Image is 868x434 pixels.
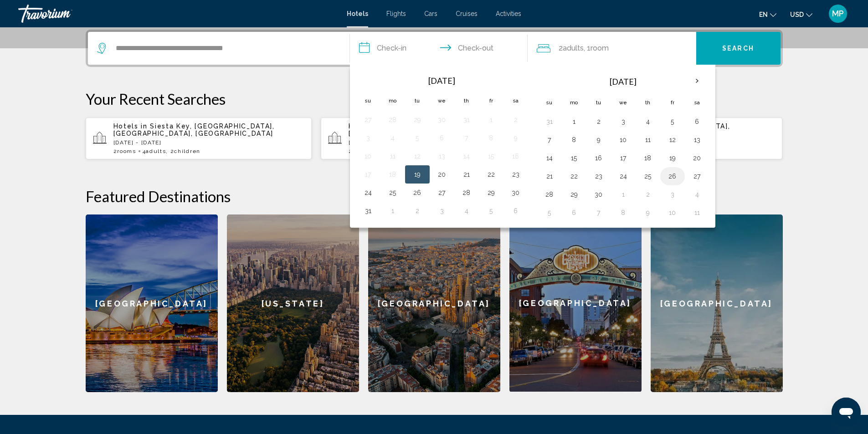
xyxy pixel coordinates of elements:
[759,8,776,21] button: Change language
[616,152,631,164] button: Day 17
[86,187,783,205] h2: Featured Destinations
[347,10,368,17] a: Hotels
[361,168,375,181] button: Day 17
[410,186,425,199] button: Day 26
[508,204,523,217] button: Day 6
[563,44,584,52] span: Adults
[826,4,850,23] button: User Menu
[86,214,218,392] a: [GEOGRAPHIC_DATA]
[484,132,498,144] button: Day 8
[361,204,375,217] button: Day 31
[641,115,655,128] button: Day 4
[665,170,680,183] button: Day 26
[722,45,754,52] span: Search
[559,42,584,55] span: 2
[542,115,557,128] button: Day 31
[665,206,680,219] button: Day 10
[435,150,449,163] button: Day 13
[567,188,581,201] button: Day 29
[641,206,655,219] button: Day 9
[832,398,861,427] iframe: Button to launch messaging window
[616,206,631,219] button: Day 8
[410,150,425,163] button: Day 12
[591,44,609,52] span: Room
[424,10,437,17] span: Cars
[584,42,609,55] span: , 1
[361,132,375,144] button: Day 3
[435,204,449,217] button: Day 3
[459,132,474,144] button: Day 7
[459,113,474,126] button: Day 31
[484,150,498,163] button: Day 15
[117,148,136,154] span: rooms
[459,168,474,181] button: Day 21
[385,168,400,181] button: Day 18
[665,133,680,146] button: Day 12
[459,150,474,163] button: Day 14
[509,214,642,392] a: [GEOGRAPHIC_DATA]
[567,115,581,128] button: Day 1
[174,148,200,154] span: Children
[368,214,500,392] a: [GEOGRAPHIC_DATA]
[641,188,655,201] button: Day 2
[435,113,449,126] button: Day 30
[690,206,704,219] button: Day 11
[380,71,503,91] th: [DATE]
[790,8,812,21] button: Change currency
[386,10,406,17] span: Flights
[456,10,478,17] a: Cruises
[542,152,557,164] button: Day 14
[349,148,371,154] span: 2
[361,186,375,199] button: Day 24
[484,186,498,199] button: Day 29
[508,168,523,181] button: Day 23
[166,148,200,154] span: , 2
[496,10,521,17] a: Activities
[361,150,375,163] button: Day 10
[385,150,400,163] button: Day 11
[690,133,704,146] button: Day 13
[696,32,781,65] button: Search
[508,113,523,126] button: Day 2
[591,170,606,183] button: Day 23
[690,152,704,164] button: Day 20
[690,170,704,183] button: Day 27
[143,148,166,154] span: 4
[542,206,557,219] button: Day 5
[435,132,449,144] button: Day 6
[567,133,581,146] button: Day 8
[685,71,709,92] button: Next month
[484,168,498,181] button: Day 22
[113,139,305,146] p: [DATE] - [DATE]
[759,11,768,18] span: en
[567,170,581,183] button: Day 22
[690,188,704,201] button: Day 4
[641,133,655,146] button: Day 11
[385,132,400,144] button: Day 4
[361,113,375,126] button: Day 27
[616,170,631,183] button: Day 24
[349,123,383,130] span: Hotels in
[350,32,528,65] button: Check in and out dates
[665,152,680,164] button: Day 19
[410,204,425,217] button: Day 2
[665,188,680,201] button: Day 3
[528,32,696,65] button: Travelers: 2 adults, 0 children
[641,152,655,164] button: Day 18
[690,115,704,128] button: Day 6
[542,170,557,183] button: Day 21
[508,132,523,144] button: Day 9
[113,123,275,137] span: Siesta Key, [GEOGRAPHIC_DATA], [GEOGRAPHIC_DATA], [GEOGRAPHIC_DATA]
[484,113,498,126] button: Day 1
[567,152,581,164] button: Day 15
[410,113,425,126] button: Day 29
[227,214,359,392] a: [US_STATE]
[321,117,547,160] button: Hotels in Siesta Key, [GEOGRAPHIC_DATA], [GEOGRAPHIC_DATA], [GEOGRAPHIC_DATA][DATE] - [DATE]2room...
[349,139,540,146] p: [DATE] - [DATE]
[651,214,783,392] a: [GEOGRAPHIC_DATA]
[665,115,680,128] button: Day 5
